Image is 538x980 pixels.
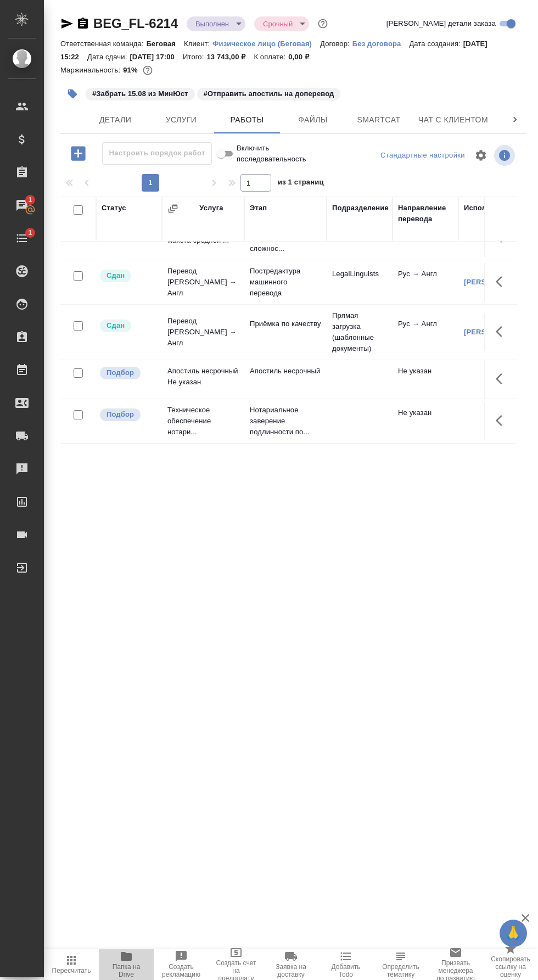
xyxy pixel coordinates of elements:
[464,278,525,286] a: [PERSON_NAME]
[327,305,393,360] td: Прямая загрузка (шаблонные документы)
[393,360,458,399] td: Не указан
[327,263,393,301] td: LegalLinguists
[352,38,410,48] a: Без договора
[320,40,352,48] p: Договор:
[183,53,206,61] p: Итого:
[107,320,125,331] p: Сдан
[52,967,91,975] span: Пересчитать
[184,40,212,48] p: Клиент:
[99,949,154,980] button: Папка на Drive
[260,19,296,29] button: Срочный
[483,949,538,980] button: Скопировать ссылку на оценку заказа
[250,203,267,214] div: Этап
[494,145,517,166] span: Посмотреть информацию
[278,176,324,192] span: из 1 страниц
[250,405,321,438] p: Нотариальное заверение подлинности по...
[254,16,309,31] div: Выполнен
[76,17,89,30] button: Скопировать ссылку
[393,263,458,301] td: Рус → Англ
[489,268,515,295] button: Здесь прячутся важные кнопки
[60,40,147,48] p: Ответственная команда:
[325,963,367,978] span: Добавить Todo
[398,203,453,225] div: Направление перевода
[428,949,483,980] button: Призвать менеджера по развитию
[380,963,422,978] span: Определить тематику
[85,88,196,98] span: Забрать 15.08 из МинЮст
[221,113,273,127] span: Работы
[386,18,496,29] span: [PERSON_NAME] детали заказа
[378,147,468,164] div: split button
[99,407,156,422] div: Можно подбирать исполнителей
[250,266,321,299] p: Постредактура машинного перевода
[270,963,312,978] span: Заявка на доставку
[89,113,142,127] span: Детали
[287,113,339,127] span: Файлы
[105,963,147,978] span: Папка на Drive
[160,963,202,978] span: Создать рекламацию
[332,203,389,214] div: Подразделение
[393,402,458,440] td: Не указан
[254,53,288,61] p: К оплате:
[162,260,244,304] td: Перевод [PERSON_NAME] → Англ
[99,268,156,283] div: Менеджер проверил работу исполнителя, передает ее на следующий этап
[468,142,494,169] span: Настроить таблицу
[44,949,99,980] button: Пересчитать
[154,949,209,980] button: Создать рекламацию
[99,318,156,333] div: Менеджер проверил работу исполнителя, передает ее на следующий этап
[464,328,525,336] a: [PERSON_NAME]
[318,949,373,980] button: Добавить Todo
[21,194,38,205] span: 1
[206,53,254,61] p: 13 743,00 ₽
[3,192,41,219] a: 1
[162,360,244,399] td: Апостиль несрочный Не указан
[92,88,188,99] p: #Забрать 15.08 из МинЮст
[107,409,134,420] p: Подбор
[409,40,463,48] p: Дата создания:
[123,66,140,74] p: 91%
[209,949,264,980] button: Создать счет на предоплату
[489,366,515,392] button: Здесь прячутся важные кнопки
[192,19,232,29] button: Выполнен
[141,63,155,77] button: 986.49 RUB;
[60,82,85,106] button: Добавить тэг
[196,88,342,98] span: Отправить апостиль на доперевод
[162,310,244,354] td: Перевод [PERSON_NAME] → Англ
[393,313,458,351] td: Рус → Англ
[107,270,125,281] p: Сдан
[489,407,515,434] button: Здесь прячутся важные кнопки
[3,225,41,252] a: 1
[87,53,130,61] p: Дата сдачи:
[21,227,38,238] span: 1
[373,949,428,980] button: Определить тематику
[167,203,178,214] button: Сгруппировать
[489,318,515,345] button: Здесь прячутся важные кнопки
[155,113,208,127] span: Услуги
[250,366,321,377] p: Апостиль несрочный
[418,113,488,127] span: Чат с клиентом
[316,16,330,31] button: Доп статусы указывают на важность/срочность заказа
[93,16,178,31] a: BEG_FL-6214
[199,203,223,214] div: Услуга
[204,88,334,99] p: #Отправить апостиль на доперевод
[288,53,317,61] p: 0,00 ₽
[162,399,244,443] td: Техническое обеспечение нотари...
[147,40,184,48] p: Беговая
[102,203,126,214] div: Статус
[500,920,527,947] button: 🙏
[352,40,410,48] p: Без договора
[464,203,512,214] div: Исполнитель
[504,922,523,945] span: 🙏
[250,318,321,329] p: Приёмка по качеству
[60,66,123,74] p: Маржинальность:
[352,113,405,127] span: Smartcat
[130,53,183,61] p: [DATE] 17:00
[187,16,245,31] div: Выполнен
[63,142,93,165] button: Добавить работу
[212,40,320,48] p: Физическое лицо (Беговая)
[264,949,318,980] button: Заявка на доставку
[60,17,74,30] button: Скопировать ссылку для ЯМессенджера
[99,366,156,380] div: Можно подбирать исполнителей
[212,38,320,48] a: Физическое лицо (Беговая)
[107,367,134,378] p: Подбор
